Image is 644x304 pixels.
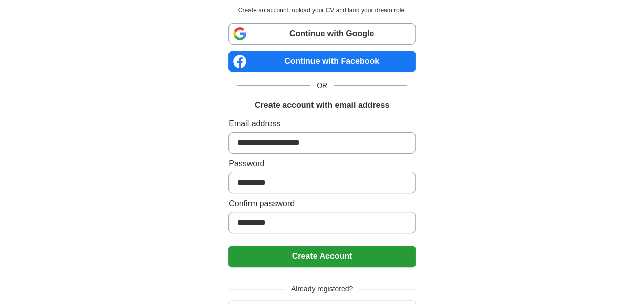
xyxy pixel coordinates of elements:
[255,99,389,112] h1: Create account with email address
[231,6,413,15] p: Create an account, upload your CV and land your dream role.
[228,23,416,45] a: Continue with Google
[228,198,416,210] label: Confirm password
[228,51,416,72] a: Continue with Facebook
[228,158,416,170] label: Password
[228,246,416,267] button: Create Account
[285,284,359,294] span: Already registered?
[310,80,334,91] span: OR
[228,118,416,130] label: Email address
